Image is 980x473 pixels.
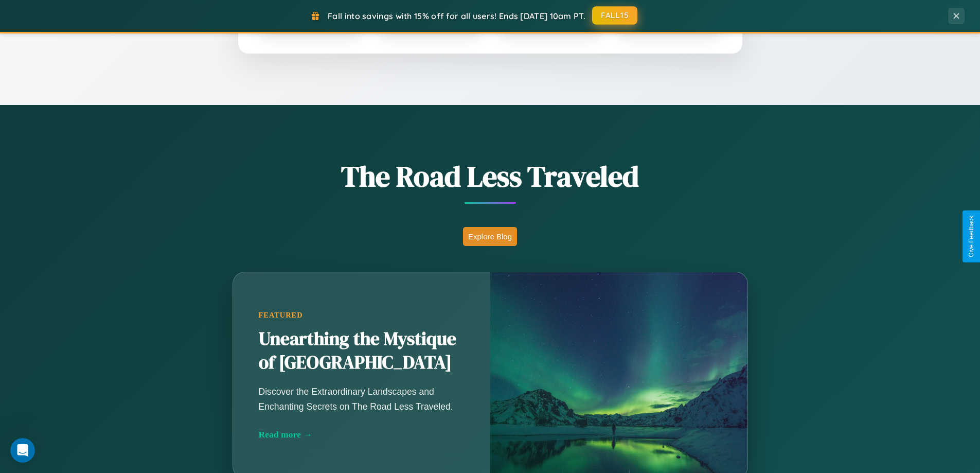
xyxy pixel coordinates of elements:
[328,11,585,21] span: Fall into savings with 15% off for all users! Ends [DATE] 10am PT.
[592,6,637,25] button: FALL15
[968,216,975,257] div: Give Feedback
[259,384,465,413] p: Discover the Extraordinary Landscapes and Enchanting Secrets on The Road Less Traveled.
[259,311,465,320] div: Featured
[463,227,517,246] button: Explore Blog
[259,429,465,440] div: Read more →
[182,156,799,196] h1: The Road Less Traveled
[259,327,465,375] h2: Unearthing the Mystique of [GEOGRAPHIC_DATA]
[10,438,35,463] iframe: Intercom live chat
